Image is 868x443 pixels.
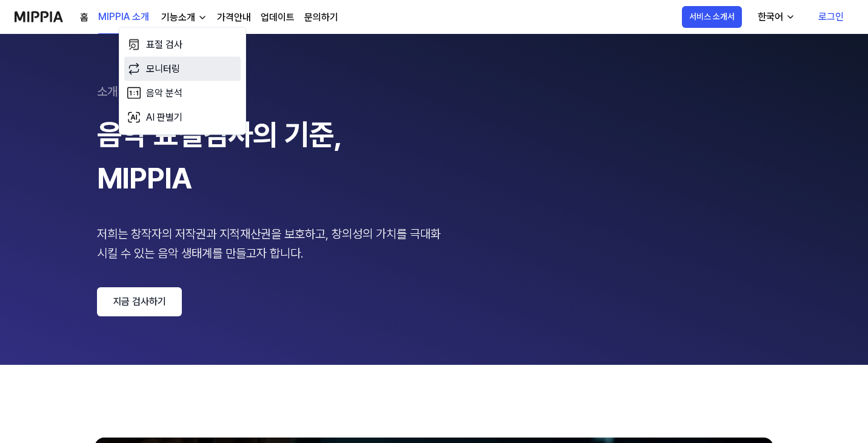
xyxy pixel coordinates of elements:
a: 모니터링 [124,57,241,81]
a: 홈 [80,10,88,25]
div: 기능소개 [159,10,198,25]
a: 음악 분석 [124,81,241,105]
div: 저희는 창작자의 저작권과 지적재산권을 보호하고, 창의성의 가치를 극대화 시킬 수 있는 음악 생태계를 만들고자 합니다. [97,224,449,263]
div: 한국어 [755,10,786,24]
a: MIPPIA 소개 [98,1,149,34]
div: 음악 표절검사의 기준, MIPPIA [97,113,449,200]
img: down [198,13,207,22]
a: 가격안내 [217,10,251,25]
div: 소개 [97,82,771,101]
a: 표절 검사 [124,33,241,57]
a: 업데이트 [261,10,295,25]
a: 문의하기 [304,10,338,25]
a: 지금 검사하기 [97,287,182,316]
button: 기능소개 [159,10,207,25]
a: AI 판별기 [124,105,241,130]
button: 서비스 소개서 [682,6,742,28]
button: 한국어 [748,5,803,29]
